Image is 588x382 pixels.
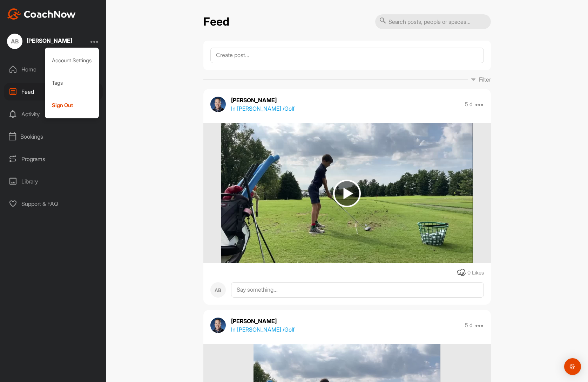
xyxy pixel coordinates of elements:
[221,123,473,263] img: media
[7,8,76,20] img: CoachNow
[4,173,103,190] div: Library
[4,150,103,168] div: Programs
[375,14,491,29] input: Search posts, people or spaces...
[27,38,72,43] div: [PERSON_NAME]
[210,318,226,333] img: avatar
[45,49,99,72] div: Account Settings
[564,358,581,375] div: Open Intercom Messenger
[4,128,103,145] div: Bookings
[45,94,99,117] div: Sign Out
[7,34,22,49] div: AB
[210,97,226,112] img: avatar
[210,282,226,298] div: AB
[4,83,103,100] div: Feed
[465,101,473,108] p: 5 d
[4,195,103,213] div: Support & FAQ
[467,269,484,277] div: 0 Likes
[4,61,103,78] div: Home
[203,15,229,29] h2: Feed
[231,104,295,113] p: In [PERSON_NAME] / Golf
[231,325,295,334] p: In [PERSON_NAME] / Golf
[465,322,473,329] p: 5 d
[45,72,99,94] div: Tags
[333,180,361,207] img: play
[231,96,295,104] p: [PERSON_NAME]
[231,317,295,325] p: [PERSON_NAME]
[4,105,103,123] div: Activity
[479,75,491,84] p: Filter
